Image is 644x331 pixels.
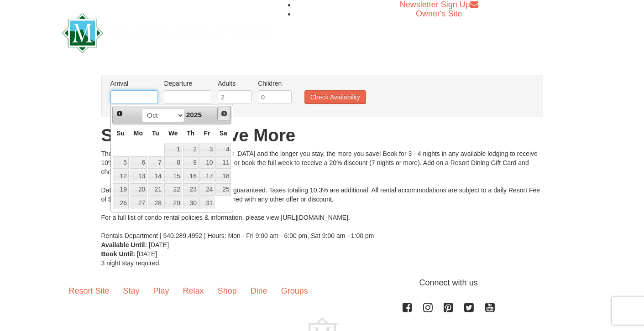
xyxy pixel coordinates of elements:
label: Arrival [110,79,158,88]
td: available [147,169,164,183]
a: Shop [211,277,244,305]
span: 2025 [186,111,202,119]
td: available [199,183,215,197]
a: Groups [274,277,315,305]
a: 20 [130,183,147,196]
span: 3 night stay required. [101,259,161,267]
button: Check Availability [304,90,366,104]
a: 26 [113,197,129,209]
a: 21 [148,183,163,196]
a: 11 [215,156,231,169]
span: Wednesday [168,129,178,137]
td: available [164,196,183,210]
td: available [215,169,231,183]
td: available [164,156,183,170]
span: Friday [204,129,210,137]
strong: Book Until: [101,250,136,258]
td: available [164,183,183,197]
td: available [112,169,129,183]
img: Massanutten Resort Logo [62,13,271,53]
a: 23 [183,183,199,196]
span: Monday [134,129,143,137]
a: 25 [215,183,231,196]
span: [DATE] [137,250,157,258]
a: 2 [183,143,199,155]
p: Connect with us [62,277,582,289]
td: available [147,183,164,197]
a: 8 [164,156,182,169]
a: 12 [113,170,129,182]
td: available [215,183,231,197]
a: 31 [199,197,215,209]
span: Thursday [187,129,194,137]
td: available [147,156,164,170]
a: 1 [164,143,182,155]
td: available [112,156,129,170]
td: available [164,169,183,183]
a: Owner's Site [416,9,462,18]
a: 10 [199,156,215,169]
td: available [129,156,147,170]
a: 15 [164,170,182,182]
a: Next [217,107,231,120]
a: 28 [148,197,163,209]
a: 9 [183,156,199,169]
a: Prev [114,107,126,120]
span: Prev [116,110,123,117]
a: Dine [244,277,274,305]
span: Tuesday [152,129,159,137]
td: available [129,196,147,210]
td: available [183,183,199,197]
span: Sunday [116,129,125,137]
a: 17 [199,170,215,182]
td: available [199,156,215,170]
label: Adults [218,79,251,88]
a: 6 [130,156,147,169]
a: Massanutten Resort [62,21,271,42]
h1: Stay Longer Save More [101,126,543,145]
a: 4 [215,143,231,155]
a: Stay [116,277,147,305]
a: 7 [148,156,163,169]
label: Departure [164,79,211,88]
td: available [183,156,199,170]
td: available [129,169,147,183]
span: Next [220,110,228,117]
a: 27 [130,197,147,209]
span: Saturday [220,129,227,137]
a: Resort Site [62,277,116,305]
td: available [183,169,199,183]
a: 22 [164,183,182,196]
a: 14 [148,170,163,182]
td: available [199,142,215,156]
a: 29 [164,197,182,209]
td: available [129,183,147,197]
td: available [183,142,199,156]
span: [DATE] [149,241,169,248]
td: available [199,196,215,210]
td: available [199,169,215,183]
a: 19 [113,183,129,196]
a: 18 [215,170,231,182]
td: available [215,142,231,156]
td: available [112,196,129,210]
a: 30 [183,197,199,209]
div: There is so much to explore at [GEOGRAPHIC_DATA] and the longer you stay, the more you save! Book... [101,149,543,240]
td: available [183,196,199,210]
a: 3 [199,143,215,155]
td: available [215,156,231,170]
a: 16 [183,170,199,182]
td: available [164,142,183,156]
a: 24 [199,183,215,196]
strong: Available Until: [101,241,147,248]
td: available [112,183,129,197]
a: Play [147,277,176,305]
a: Relax [176,277,211,305]
a: 5 [113,156,129,169]
td: available [147,196,164,210]
a: 13 [130,170,147,182]
label: Children [258,79,292,88]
